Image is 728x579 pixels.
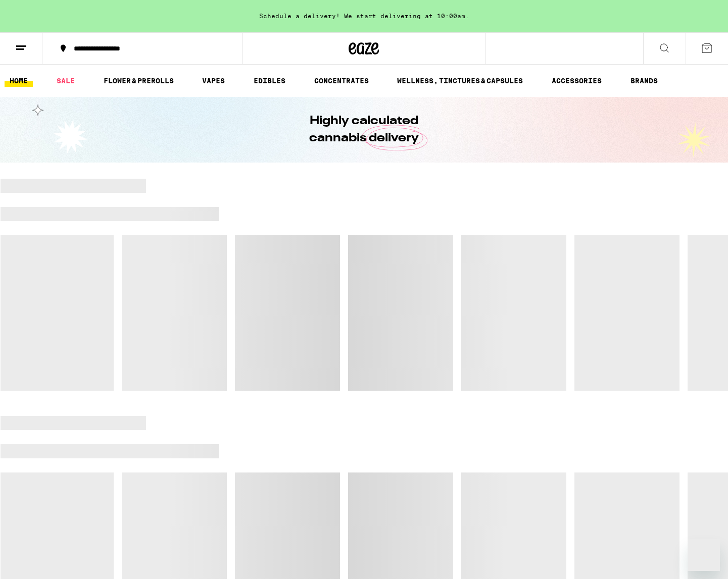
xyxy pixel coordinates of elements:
a: ACCESSORIES [547,75,607,87]
a: FLOWER & PREROLLS [99,75,179,87]
a: HOME [5,75,33,87]
a: BRANDS [625,75,663,87]
a: CONCENTRATES [309,75,374,87]
a: VAPES [197,75,230,87]
a: EDIBLES [249,75,290,87]
a: WELLNESS, TINCTURES & CAPSULES [392,75,528,87]
a: SALE [52,75,80,87]
h1: Highly calculated cannabis delivery [281,113,448,147]
iframe: Button to launch messaging window [688,539,720,571]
